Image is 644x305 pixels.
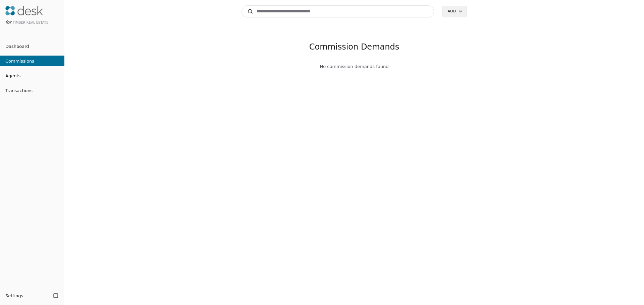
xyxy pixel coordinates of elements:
button: Add [442,6,467,17]
div: No commission demands found [241,63,467,70]
img: Desk [5,6,43,15]
span: Timber Real Estate [13,21,48,24]
button: Settings [3,290,51,301]
span: for [5,20,11,25]
h2: Commission Demands [309,42,399,52]
span: Settings [5,292,23,299]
